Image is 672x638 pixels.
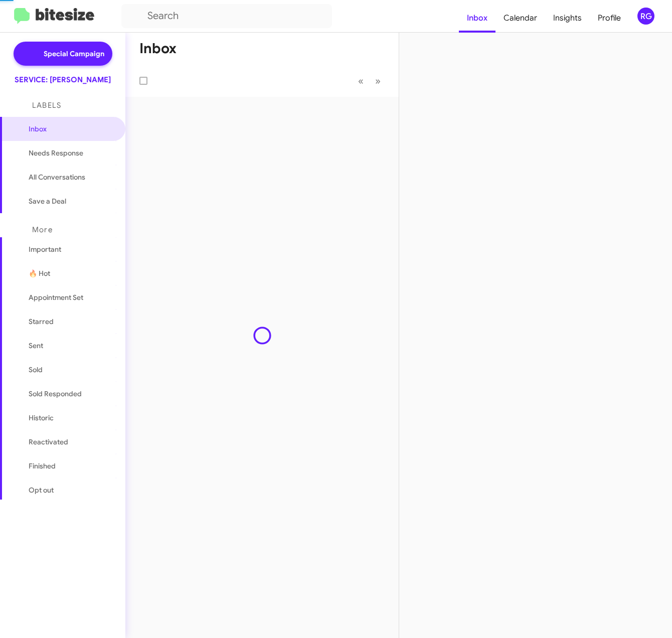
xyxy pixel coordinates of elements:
[32,225,53,234] span: More
[121,4,332,28] input: Search
[629,8,661,25] button: RG
[29,292,83,302] span: Appointment Set
[15,75,111,85] div: SERVICE: [PERSON_NAME]
[29,124,114,134] span: Inbox
[29,244,114,254] span: Important
[29,389,82,399] span: Sold Responded
[29,172,85,182] span: All Conversations
[29,413,54,423] span: Historic
[459,4,495,33] a: Inbox
[29,341,43,351] span: Sent
[375,75,381,87] span: »
[637,8,654,25] div: RG
[29,316,54,327] span: Starred
[32,101,61,110] span: Labels
[545,4,590,33] a: Insights
[369,71,387,91] button: Next
[358,75,364,87] span: «
[44,49,104,59] span: Special Campaign
[29,461,56,471] span: Finished
[29,148,114,158] span: Needs Response
[495,4,545,33] a: Calendar
[139,41,177,57] h1: Inbox
[29,268,50,278] span: 🔥 Hot
[352,71,370,91] button: Previous
[590,4,629,33] a: Profile
[29,196,66,206] span: Save a Deal
[353,71,387,91] nav: Page navigation example
[29,437,68,447] span: Reactivated
[14,42,112,66] a: Special Campaign
[29,365,43,375] span: Sold
[29,485,54,495] span: Opt out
